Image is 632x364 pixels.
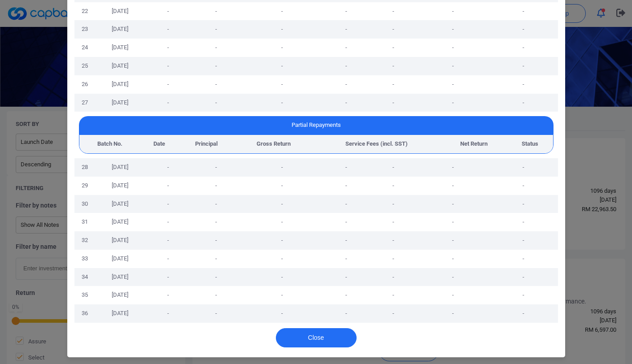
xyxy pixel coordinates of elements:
[79,135,141,153] th: Batch No.
[74,250,95,268] td: 33
[95,158,145,177] td: [DATE]
[281,99,283,106] span: -
[281,8,283,14] span: -
[215,44,217,51] span: -
[167,62,169,69] span: -
[370,94,417,112] td: -
[167,44,169,51] span: -
[167,26,169,32] span: -
[95,250,145,268] td: [DATE]
[417,39,489,57] td: -
[95,94,145,112] td: [DATE]
[95,195,145,213] td: [DATE]
[417,158,489,177] td: -
[74,195,95,213] td: 30
[95,20,145,39] td: [DATE]
[95,304,145,323] td: [DATE]
[281,164,283,170] span: -
[489,158,558,177] td: -
[74,231,95,250] td: 32
[215,310,217,316] span: -
[489,177,558,195] td: -
[370,286,417,304] td: -
[281,291,283,298] span: -
[74,177,95,195] td: 29
[345,26,347,32] span: -
[345,62,347,69] span: -
[167,218,169,225] span: -
[79,116,554,134] div: Partial Repayments
[345,200,347,207] span: -
[95,177,145,195] td: [DATE]
[417,75,489,94] td: -
[215,99,217,106] span: -
[417,304,489,323] td: -
[417,231,489,250] td: -
[417,213,489,231] td: -
[370,231,417,250] td: -
[370,177,417,195] td: -
[95,268,145,286] td: [DATE]
[489,231,558,250] td: -
[417,94,489,112] td: -
[417,286,489,304] td: -
[95,39,145,57] td: [DATE]
[489,304,558,323] td: -
[167,164,169,170] span: -
[215,273,217,280] span: -
[370,75,417,94] td: -
[281,200,283,207] span: -
[281,310,283,316] span: -
[370,2,417,21] td: -
[74,286,95,304] td: 35
[276,328,357,347] button: Close
[417,2,489,21] td: -
[235,135,312,153] th: Gross Return
[74,213,95,231] td: 31
[215,164,217,170] span: -
[167,273,169,280] span: -
[215,291,217,298] span: -
[417,57,489,75] td: -
[167,237,169,243] span: -
[370,250,417,268] td: -
[74,39,95,57] td: 24
[370,304,417,323] td: -
[167,182,169,189] span: -
[489,213,558,231] td: -
[345,291,347,298] span: -
[215,255,217,262] span: -
[215,8,217,14] span: -
[215,237,217,243] span: -
[167,255,169,262] span: -
[178,135,235,153] th: Principal
[370,213,417,231] td: -
[74,20,95,39] td: 23
[417,177,489,195] td: -
[507,135,553,153] th: Status
[345,255,347,262] span: -
[345,164,347,170] span: -
[281,182,283,189] span: -
[345,44,347,51] span: -
[281,255,283,262] span: -
[489,94,558,112] td: -
[215,200,217,207] span: -
[95,2,145,21] td: [DATE]
[489,195,558,213] td: -
[167,200,169,207] span: -
[95,286,145,304] td: [DATE]
[281,62,283,69] span: -
[215,182,217,189] span: -
[95,75,145,94] td: [DATE]
[345,99,347,106] span: -
[370,158,417,177] td: -
[489,20,558,39] td: -
[345,182,347,189] span: -
[167,310,169,316] span: -
[489,250,558,268] td: -
[95,231,145,250] td: [DATE]
[215,81,217,87] span: -
[489,268,558,286] td: -
[281,44,283,51] span: -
